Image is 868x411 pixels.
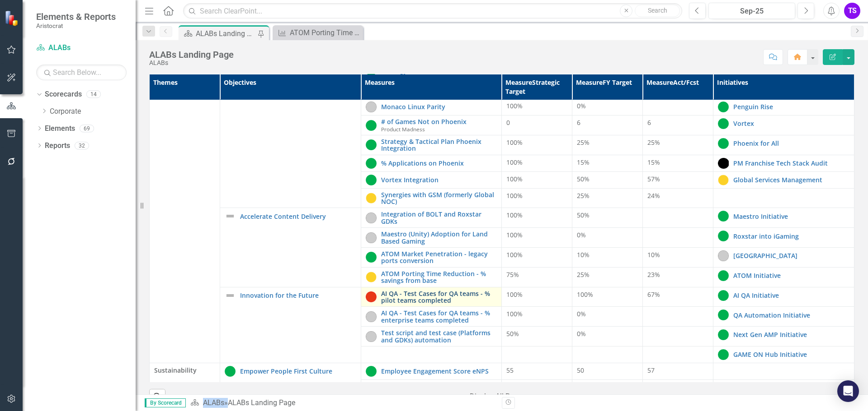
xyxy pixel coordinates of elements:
[647,366,655,374] span: 57
[506,290,523,299] span: 100%
[713,327,854,346] td: Double-Click to Edit Right Click for Context Menu
[361,363,502,379] td: Double-Click to Edit Right Click for Context Menu
[733,176,849,183] a: Global Services Management
[366,102,377,112] img: Not Started
[718,250,729,261] img: Not Started
[225,211,236,222] img: Not Defined
[36,22,116,29] small: Aristocrat
[577,309,586,318] span: 0%
[240,368,356,374] a: Empower People First Culture
[361,135,502,155] td: Double-Click to Edit Right Click for Context Menu
[149,60,234,66] div: ALABs
[183,3,682,19] input: Search ClearPoint...
[366,331,377,342] img: Not Started
[45,124,75,134] a: Elements
[196,28,255,39] div: ALABs Landing Page
[80,125,94,132] div: 69
[577,175,590,183] span: 50%
[713,287,854,307] td: Double-Click to Edit Right Click for Context Menu
[154,366,215,375] span: Sustainability
[708,3,795,19] button: Sep-25
[647,250,660,259] span: 10%
[361,248,502,268] td: Double-Click to Edit Right Click for Context Menu
[506,366,514,374] span: 55
[733,252,849,259] a: [GEOGRAPHIC_DATA]
[381,250,497,264] a: ATOM Market Penetration - legacy ports conversion
[381,191,497,205] a: Synergies with GSM (formerly Global NOC)
[381,368,497,374] a: Employee Engagement Score eNPS
[647,118,651,127] span: 6
[190,398,495,408] div: »
[290,27,361,38] div: ATOM Porting Time Reduction - % savings from base
[240,292,356,299] a: Innovation for the Future
[577,231,586,239] span: 0%
[647,175,660,183] span: 57%
[366,272,377,282] img: At Risk
[506,231,523,239] span: 100%
[381,309,497,323] a: AI QA - Test Cases for QA teams - % enterprise teams completed
[361,379,502,399] td: Double-Click to Edit Right Click for Context Menu
[366,212,377,223] img: Not Started
[366,175,377,185] img: On Track
[506,158,523,166] span: 100%
[713,171,854,188] td: Double-Click to Edit Right Click for Context Menu
[577,191,590,200] span: 25%
[381,103,497,110] a: Monaco Linux Parity
[361,99,502,115] td: Double-Click to Edit Right Click for Context Menu
[45,89,82,100] a: Scorecards
[220,208,361,287] td: Double-Click to Edit Right Click for Context Menu
[713,228,854,248] td: Double-Click to Edit Right Click for Context Menu
[203,398,224,407] a: ALABs
[712,6,792,17] div: Sep-25
[36,65,127,80] input: Search Below...
[220,79,361,208] td: Double-Click to Edit Right Click for Context Menu
[228,398,295,407] div: ALABs Landing Page
[713,135,854,155] td: Double-Click to Edit Right Click for Context Menu
[733,140,849,147] a: Phoenix for All
[361,228,502,248] td: Double-Click to Edit Right Click for Context Menu
[718,102,729,112] img: On Track
[713,155,854,171] td: Double-Click to Edit Right Click for Context Menu
[150,79,220,363] td: Double-Click to Edit
[366,120,377,131] img: On Track
[381,231,497,245] a: Maestro (Unity) Adoption for Land Based Gaming
[718,349,729,360] img: On Track
[361,287,502,307] td: Double-Click to Edit Right Click for Context Menu
[506,270,519,279] span: 75%
[733,312,849,319] a: QA Automation Initiative
[718,158,729,169] img: Complete
[275,27,361,38] a: ATOM Porting Time Reduction - % savings from base
[577,138,590,147] span: 25%
[718,270,729,281] img: On Track
[733,103,849,110] a: Penguin Rise
[506,329,519,338] span: 50%
[577,366,584,374] span: 50
[713,307,854,327] td: Double-Click to Edit Right Click for Context Menu
[577,250,590,259] span: 10%
[506,211,523,219] span: 100%
[718,290,729,301] img: On Track
[75,142,89,149] div: 32
[844,3,860,19] button: TS
[36,11,116,22] span: Elements & Reports
[577,118,580,127] span: 6
[361,327,502,346] td: Double-Click to Edit Right Click for Context Menu
[381,125,425,133] span: Product Madness
[577,329,586,338] span: 0%
[381,176,497,183] a: Vortex Integration
[225,366,236,377] img: On Track
[381,290,497,304] a: AI QA - Test Cases for QA teams - % pilot teams completed
[577,158,590,166] span: 15%
[647,191,660,200] span: 24%
[366,291,377,302] img: Off Track
[149,50,234,60] div: ALABs Landing Page
[577,211,590,219] span: 50%
[713,208,854,228] td: Double-Click to Edit Right Click for Context Menu
[220,287,361,363] td: Double-Click to Edit Right Click for Context Menu
[577,290,593,299] span: 100%
[366,139,377,150] img: On Track
[733,120,849,127] a: Vortex
[5,10,20,26] img: ClearPoint Strategy
[366,158,377,169] img: On Track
